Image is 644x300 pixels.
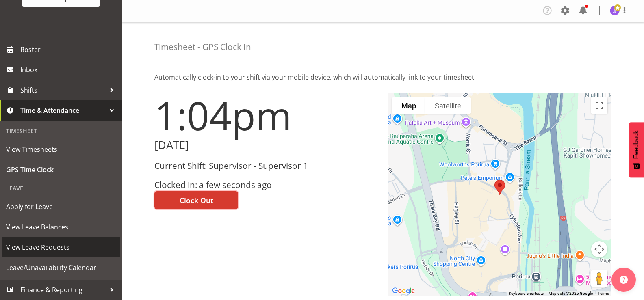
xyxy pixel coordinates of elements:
a: Apply for Leave [2,196,120,217]
a: GPS Time Clock [2,160,120,180]
span: Feedback [633,130,640,159]
a: Leave/Unavailability Calendar [2,257,120,278]
h3: Current Shift: Supervisor - Supervisor 1 [154,161,378,171]
button: Drag Pegman onto the map to open Street View [591,270,607,287]
a: View Leave Requests [2,237,120,257]
button: Show satellite imagery [425,97,471,114]
img: Google [390,286,417,296]
button: Show street map [392,97,425,114]
div: Timesheet [2,123,120,139]
button: Feedback - Show survey [629,122,644,177]
button: Keyboard shortcuts [509,291,544,296]
span: Clock Out [180,195,213,205]
button: Toggle fullscreen view [591,97,607,114]
p: Automatically clock-in to your shift via your mobile device, which will automatically link to you... [154,72,611,82]
span: View Leave Balances [6,221,116,233]
img: help-xxl-2.png [620,276,628,284]
a: Open this area in Google Maps (opens a new window) [390,286,417,296]
span: View Timesheets [6,143,116,155]
span: Shifts [20,84,106,96]
h2: [DATE] [154,139,378,151]
img: janelle-jonkers702.jpg [610,6,620,15]
span: Apply for Leave [6,201,116,213]
div: Leave [2,180,120,196]
span: View Leave Requests [6,241,116,253]
span: GPS Time Clock [6,164,116,176]
a: View Timesheets [2,139,120,160]
a: View Leave Balances [2,217,120,237]
button: Clock Out [154,191,238,209]
h1: 1:04pm [154,93,378,137]
h4: Timesheet - GPS Clock In [154,42,251,52]
span: Inbox [20,64,118,76]
span: Leave/Unavailability Calendar [6,261,116,274]
span: Finance & Reporting [20,284,106,296]
a: Terms (opens in new tab) [598,291,609,296]
span: Map data ©2025 Google [549,291,593,296]
span: Time & Attendance [20,104,106,117]
button: Map camera controls [591,241,607,257]
h3: Clocked in: a few seconds ago [154,180,378,190]
span: Roster [20,43,118,56]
